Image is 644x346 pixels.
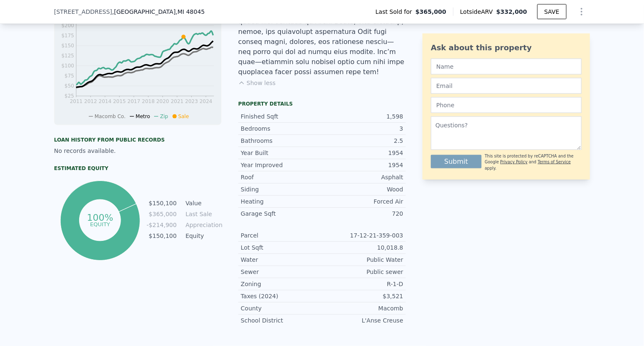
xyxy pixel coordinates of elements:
div: Loan history from public records [54,137,222,143]
tspan: 2021 [171,98,184,104]
div: 17-12-21-359-003 [322,231,403,240]
div: 1954 [322,149,403,157]
div: Public Water [322,256,403,264]
div: R-1-D [322,280,403,288]
div: Year Improved [241,161,322,169]
div: Estimated Equity [54,165,222,172]
div: Siding [241,185,322,194]
button: Submit [431,155,482,168]
div: $3,521 [322,292,403,300]
input: Phone [431,97,582,113]
a: Terms of Service [538,160,571,164]
div: Macomb [322,304,403,312]
div: 10,018.8 [322,243,403,252]
div: Taxes (2024) [241,292,322,300]
span: $332,000 [496,8,527,15]
div: No records available. [54,147,222,155]
tspan: $25 [64,93,74,99]
span: Metro [136,114,150,119]
div: Roof [241,173,322,181]
td: $365,000 [146,209,177,219]
a: Privacy Policy [500,160,528,164]
input: Email [431,78,582,94]
tspan: 2017 [127,98,140,104]
div: Forced Air [322,197,403,206]
tspan: 2012 [84,98,97,104]
div: This site is protected by reCAPTCHA and the Google and apply. [485,153,582,171]
tspan: $75 [64,73,74,79]
div: Bedrooms [241,124,322,133]
tspan: $200 [61,23,74,28]
div: Garage Sqft [241,209,322,218]
span: Sale [178,114,189,119]
td: Last Sale [184,209,222,219]
tspan: 2023 [185,98,198,104]
div: County [241,304,322,312]
button: Show less [238,79,276,87]
td: $150,100 [146,199,177,208]
tspan: 2018 [142,98,155,104]
tspan: $150 [61,43,74,49]
input: Name [431,59,582,75]
td: Value [184,199,222,208]
tspan: 2014 [99,98,112,104]
tspan: $100 [61,63,74,69]
button: Show Options [573,3,590,20]
button: SAVE [537,4,567,19]
div: Property details [238,101,406,107]
tspan: $125 [61,53,74,59]
div: 1,598 [322,112,403,121]
div: Lot Sqft [241,243,322,252]
tspan: 2024 [200,98,213,104]
div: Parcel [241,231,322,240]
tspan: $175 [61,33,74,39]
div: 2.5 [322,137,403,145]
div: Sewer [241,268,322,276]
span: Lotside ARV [460,8,496,16]
div: L'Anse Creuse [322,316,403,325]
tspan: 2015 [113,98,126,104]
div: Heating [241,197,322,206]
div: School District [241,316,322,325]
div: Asphalt [322,173,403,181]
td: Equity [184,231,222,240]
tspan: 100% [87,212,113,223]
tspan: 2011 [70,98,83,104]
div: Finished Sqft [241,112,322,121]
div: 3 [322,124,403,133]
div: Zoning [241,280,322,288]
div: Water [241,256,322,264]
span: Zip [160,114,168,119]
span: Last Sold for [376,8,416,16]
div: Wood [322,185,403,194]
span: , [GEOGRAPHIC_DATA] [112,8,205,16]
tspan: 2020 [156,98,169,104]
div: Public sewer [322,268,403,276]
div: 720 [322,209,403,218]
td: Appreciation [184,220,222,230]
div: Bathrooms [241,137,322,145]
span: [STREET_ADDRESS] [54,8,112,16]
div: Ask about this property [431,42,582,54]
div: 1954 [322,161,403,169]
td: -$214,900 [146,220,177,230]
span: $365,000 [415,8,446,16]
tspan: $50 [64,83,74,89]
tspan: equity [90,221,110,227]
span: Macomb Co. [95,114,126,119]
td: $150,100 [146,231,177,240]
div: Year Built [241,149,322,157]
span: , MI 48045 [175,8,205,15]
